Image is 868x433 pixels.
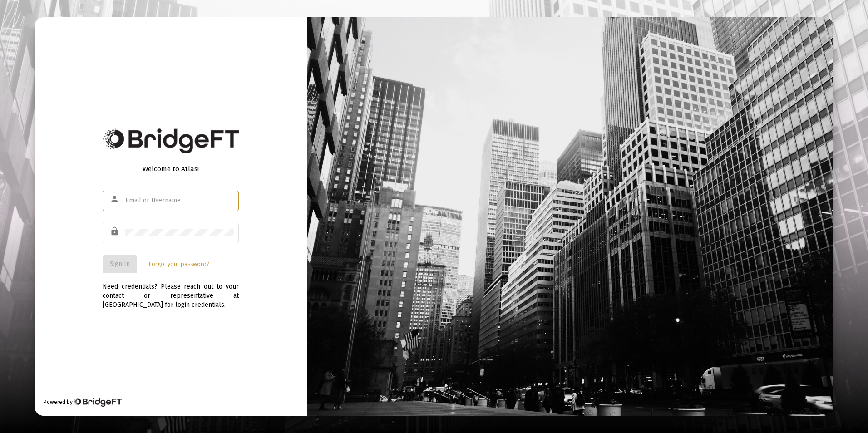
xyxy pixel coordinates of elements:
[149,260,209,269] a: Forgot your password?
[110,194,121,205] mat-icon: person
[44,398,121,407] div: Powered by
[110,226,121,237] mat-icon: lock
[74,398,121,407] img: Bridge Financial Technology Logo
[103,255,137,273] button: Sign In
[125,197,234,204] input: Email or Username
[103,128,239,153] img: Bridge Financial Technology Logo
[103,273,239,310] div: Need credentials? Please reach out to your contact or representative at [GEOGRAPHIC_DATA] for log...
[110,260,130,268] span: Sign In
[103,164,239,173] div: Welcome to Atlas!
